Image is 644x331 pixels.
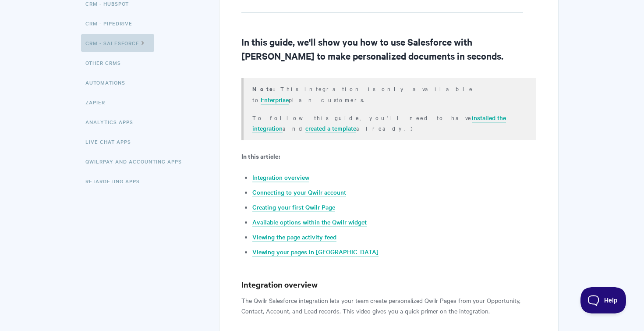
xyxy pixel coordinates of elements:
h3: Integration overview [241,278,536,291]
a: Integration overview [252,173,309,182]
a: CRM - Salesforce [81,34,154,52]
a: Analytics Apps [85,113,140,131]
a: Retargeting Apps [85,172,146,190]
h2: In this guide, we'll show you how to use Salesforce with [PERSON_NAME] to make personalized docum... [241,35,536,63]
a: CRM - Pipedrive [85,14,139,32]
a: Connecting to your Qwilr account [252,188,346,197]
a: Zapier [85,93,112,111]
a: Viewing the page activity feed [252,232,336,242]
a: Automations [85,74,132,91]
p: To follow this guide, you'll need to have and already.) [252,112,525,133]
a: Creating your first Qwilr Page [252,203,335,212]
iframe: Toggle Customer Support [580,287,626,313]
strong: Note: [252,85,280,93]
a: Enterprise [261,95,289,105]
a: Viewing your pages in [GEOGRAPHIC_DATA] [252,247,379,257]
b: In this article: [241,151,280,160]
a: QwilrPay and Accounting Apps [85,153,188,170]
a: Live Chat Apps [85,133,138,150]
a: Available options within the Qwilr widget [252,217,367,227]
a: created a template [305,124,356,133]
p: This integration is only available to plan customers. [252,83,525,105]
a: Other CRMs [85,54,127,71]
a: installed the integration [252,113,506,133]
p: The Qwilr Salesforce integration lets your team create personalized Qwilr Pages from your Opportu... [241,295,536,316]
